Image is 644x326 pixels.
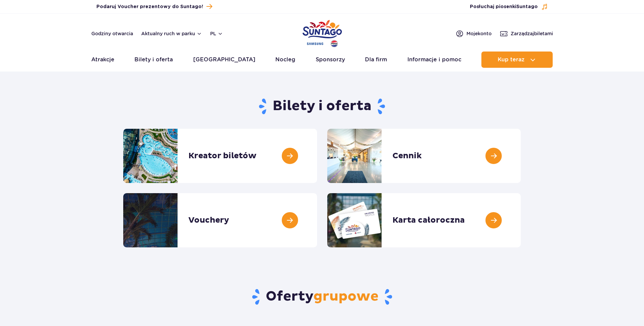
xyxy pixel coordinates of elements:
[456,29,492,38] a: Mojekonto
[134,52,173,68] a: Bilety i oferta
[91,30,133,37] a: Godziny otwarcia
[313,288,379,305] span: grupowe
[500,29,553,38] a: Zarządzajbiletami
[123,98,521,115] h1: Bilety i oferta
[316,52,345,68] a: Sponsorzy
[470,3,538,10] span: Posłuchaj piosenki
[470,3,548,10] button: Posłuchaj piosenkiSuntago
[91,52,114,68] a: Atrakcje
[210,30,223,37] button: pl
[275,52,295,68] a: Nocleg
[302,17,342,48] a: Park of Poland
[141,31,202,36] button: Aktualny ruch w parku
[123,288,521,306] h2: Oferty
[193,52,255,68] a: [GEOGRAPHIC_DATA]
[407,52,461,68] a: Informacje i pomoc
[511,30,553,37] span: Zarządzaj biletami
[481,52,553,68] button: Kup teraz
[96,3,203,10] span: Podaruj Voucher prezentowy do Suntago!
[466,30,492,37] span: Moje konto
[96,2,212,11] a: Podaruj Voucher prezentowy do Suntago!
[498,57,525,63] span: Kup teraz
[365,52,387,68] a: Dla firm
[516,4,538,9] span: Suntago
